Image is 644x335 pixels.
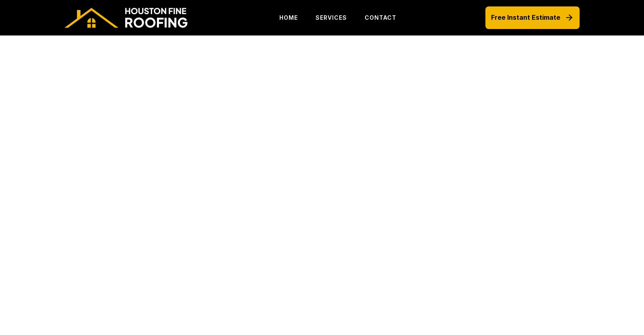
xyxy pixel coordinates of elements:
[114,313,214,325] h4: Free Inspection
[178,92,466,234] h1: The best roofing services in [GEOGRAPHIC_DATA]
[316,13,347,23] p: SERVICES
[491,12,560,23] p: Free Instant Estimate
[485,6,580,29] a: Free Instant Estimate
[193,243,451,268] p: Need anything roofing in [GEOGRAPHIC_DATA]? We're your professional roofers experienced with ever...
[279,13,298,23] p: HOME
[365,13,396,23] p: CONTACT
[288,313,388,325] h4: Commercial Roofing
